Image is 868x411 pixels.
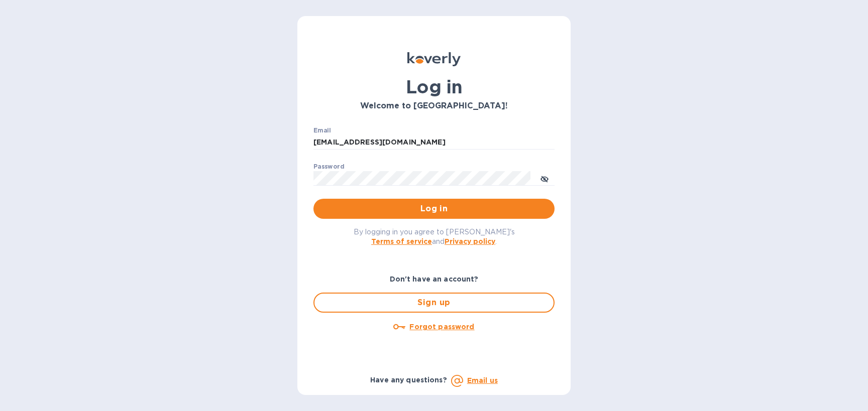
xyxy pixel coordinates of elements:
a: Terms of service [371,237,432,245]
u: Forgot password [409,323,474,331]
label: Password [313,164,344,170]
img: Koverly [407,52,461,66]
b: Don't have an account? [390,275,479,283]
h1: Log in [313,76,555,97]
label: Email [313,127,331,133]
button: Log in [313,199,555,219]
input: Enter email address [313,135,555,150]
span: Log in [321,203,547,215]
a: Email us [467,376,498,384]
b: Have any questions? [370,376,447,384]
button: toggle password visibility [534,168,555,188]
span: By logging in you agree to [PERSON_NAME]'s and . [354,228,515,245]
a: Privacy policy [445,237,495,245]
h3: Welcome to [GEOGRAPHIC_DATA]! [313,101,555,111]
button: Sign up [313,293,555,313]
span: Sign up [322,297,546,309]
